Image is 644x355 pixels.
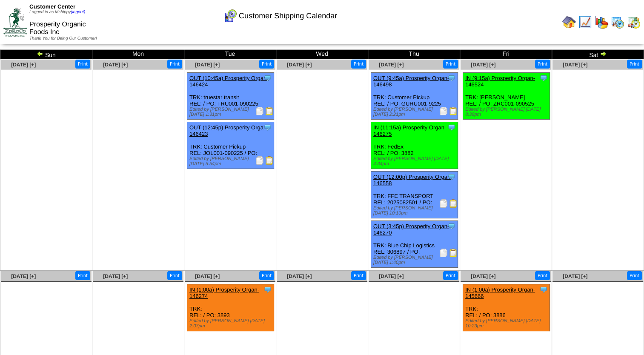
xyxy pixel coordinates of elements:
[439,199,448,208] img: Packing Slip
[11,62,36,68] a: [DATE] [+]
[259,271,274,280] button: Print
[195,62,220,68] a: [DATE] [+]
[287,62,312,68] a: [DATE] [+]
[103,62,128,68] a: [DATE] [+]
[265,107,274,115] img: Bill of Lading
[71,10,85,14] a: (logout)
[535,271,550,280] button: Print
[373,206,458,216] div: Edited by [PERSON_NAME] [DATE] 10:10pm
[184,50,276,59] td: Tue
[29,36,97,41] span: Thank You for Being Our Customer!
[29,10,85,14] span: Logged in as Mshippy
[373,156,458,166] div: Edited by [PERSON_NAME] [DATE] 4:34pm
[187,122,274,169] div: TRK: Customer Pickup REL: JOL001-090225 / PO:
[239,11,337,20] span: Customer Shipping Calendar
[167,60,182,69] button: Print
[600,50,607,57] img: arrowright.gif
[563,273,587,279] a: [DATE] [+]
[29,21,86,36] span: Prosperity Organic Foods Inc
[447,172,456,181] img: Tooltip
[447,74,456,82] img: Tooltip
[449,107,458,115] img: Bill of Lading
[75,271,90,280] button: Print
[189,75,268,88] a: OUT (10:45a) Prosperity Organ-146424
[263,285,272,294] img: Tooltip
[449,199,458,208] img: Bill of Lading
[463,284,550,331] div: TRK: REL: / PO: 3886
[539,285,548,294] img: Tooltip
[0,50,92,59] td: Sun
[223,9,237,23] img: calendarcustomer.gif
[552,50,644,59] td: Sat
[373,107,458,117] div: Edited by [PERSON_NAME] [DATE] 2:21pm
[447,123,456,132] img: Tooltip
[539,74,548,82] img: Tooltip
[611,15,624,29] img: calendarprod.gif
[195,273,220,279] a: [DATE] [+]
[373,223,449,236] a: OUT (3:45p) Prosperity Organ-146270
[627,60,642,69] button: Print
[103,273,128,279] a: [DATE] [+]
[189,124,268,137] a: OUT (12:45p) Prosperity Organ-146423
[471,62,495,68] a: [DATE] [+]
[167,271,182,280] button: Print
[259,60,274,69] button: Print
[449,249,458,257] img: Bill of Lading
[379,62,404,68] a: [DATE] [+]
[443,60,458,69] button: Print
[255,107,264,115] img: Packing Slip
[371,73,458,120] div: TRK: Customer Pickup REL: / PO: GURU001-9225
[351,271,366,280] button: Print
[368,50,460,59] td: Thu
[465,75,535,88] a: IN (9:15a) Prosperity Organ-146524
[465,286,535,299] a: IN (1:00a) Prosperity Organ-145666
[75,60,90,69] button: Print
[3,8,27,36] img: ZoRoCo_Logo(Green%26Foil)%20jpg.webp
[465,318,550,329] div: Edited by [PERSON_NAME] [DATE] 10:23pm
[265,156,274,165] img: Bill of Lading
[562,15,576,29] img: home.gif
[263,74,272,82] img: Tooltip
[563,62,587,68] a: [DATE] [+]
[255,156,264,165] img: Packing Slip
[189,156,274,166] div: Edited by [PERSON_NAME] [DATE] 5:54pm
[373,124,446,137] a: IN (11:15a) Prosperity Organ-146275
[447,222,456,230] img: Tooltip
[471,273,495,279] span: [DATE] [+]
[443,271,458,280] button: Print
[463,73,550,120] div: TRK: [PERSON_NAME] REL: / PO: ZRC001-090525
[189,107,274,117] div: Edited by [PERSON_NAME] [DATE] 1:31pm
[287,273,312,279] a: [DATE] [+]
[439,249,448,257] img: Packing Slip
[371,122,458,169] div: TRK: FedEx REL: / PO: 3882
[578,15,592,29] img: line_graph.gif
[595,15,608,29] img: graph.gif
[373,255,458,265] div: Edited by [PERSON_NAME] [DATE] 1:40pm
[627,271,642,280] button: Print
[439,107,448,115] img: Packing Slip
[371,172,458,218] div: TRK: FFE TRANSPORT REL: 2025082501 / PO:
[29,3,75,10] span: Customer Center
[189,318,274,329] div: Edited by [PERSON_NAME] [DATE] 2:07pm
[263,123,272,132] img: Tooltip
[373,174,452,186] a: OUT (12:00p) Prosperity Organ-146558
[465,107,550,117] div: Edited by [PERSON_NAME] [DATE] 8:39pm
[11,273,36,279] a: [DATE] [+]
[189,286,259,299] a: IN (1:00a) Prosperity Organ-146274
[627,15,641,29] img: calendarinout.gif
[187,284,274,331] div: TRK: REL: / PO: 3893
[379,273,404,279] a: [DATE] [+]
[535,60,550,69] button: Print
[351,60,366,69] button: Print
